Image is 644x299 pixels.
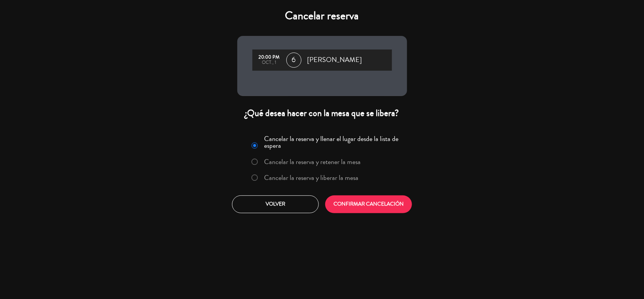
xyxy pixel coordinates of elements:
h4: Cancelar reserva [237,9,407,23]
span: [PERSON_NAME] [307,54,362,66]
button: Volver [232,195,319,213]
button: CONFIRMAR CANCELACIÓN [325,195,412,213]
div: oct., 1 [256,60,283,65]
div: ¿Qué desea hacer con la mesa que se libera? [237,107,407,119]
div: 20:00 PM [256,55,283,60]
span: 6 [286,53,301,68]
label: Cancelar la reserva y retener la mesa [264,158,361,165]
label: Cancelar la reserva y liberar la mesa [264,174,358,181]
label: Cancelar la reserva y llenar el lugar desde la lista de espera [264,135,402,149]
